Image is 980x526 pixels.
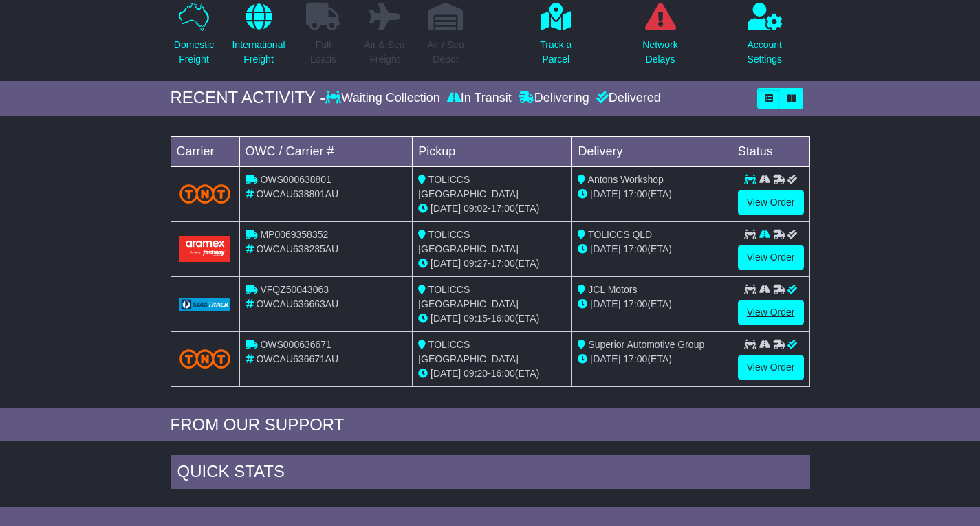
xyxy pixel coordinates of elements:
span: 17:00 [623,188,647,199]
img: Aramex.png [179,236,231,261]
a: InternationalFreight [231,2,285,74]
span: [DATE] [431,368,461,379]
span: OWCAU638235AU [256,243,338,254]
p: Track a Parcel [540,38,571,67]
span: 09:20 [464,368,488,379]
span: TOLICCS [GEOGRAPHIC_DATA] [418,174,519,199]
td: Status [732,136,809,166]
span: 16:00 [491,368,515,379]
div: - (ETA) [418,201,566,216]
a: View Order [738,355,804,380]
a: View Order [738,245,804,270]
span: OWCAU636663AU [256,298,338,309]
p: Air & Sea Freight [364,38,404,67]
td: Pickup [413,136,572,166]
span: [DATE] [590,298,620,309]
span: 09:15 [464,313,488,324]
span: TOLICCS [GEOGRAPHIC_DATA] [418,229,519,254]
span: 09:27 [464,258,488,269]
td: Delivery [572,136,732,166]
img: TNT_Domestic.png [179,349,231,368]
span: JCL Motors [588,284,637,295]
div: Waiting Collection [325,91,443,106]
span: OWS000636671 [260,339,331,350]
p: Account Settings [747,38,782,67]
span: MP0069358352 [260,229,328,240]
span: [DATE] [431,258,461,269]
div: FROM OUR SUPPORT [171,415,810,435]
span: 17:00 [491,258,515,269]
a: View Order [738,300,804,325]
div: RECENT ACTIVITY - [171,88,326,108]
a: Track aParcel [539,2,572,74]
span: [DATE] [590,188,620,199]
span: 17:00 [623,353,647,364]
span: 17:00 [623,298,647,309]
span: [DATE] [431,313,461,324]
p: Domestic Freight [174,38,214,67]
span: OWCAU638801AU [256,188,338,199]
span: OWS000638801 [260,174,331,185]
span: 17:00 [623,243,647,254]
span: Superior Automotive Group [588,339,704,350]
div: Delivered [593,91,661,106]
p: Network Delays [642,38,677,67]
span: 17:00 [491,203,515,214]
div: Delivering [515,91,593,106]
a: NetworkDelays [642,2,678,74]
span: VFQZ50043063 [260,284,329,295]
div: - (ETA) [418,256,566,271]
div: (ETA) [578,297,726,311]
img: GetCarrierServiceLogo [179,298,231,311]
div: - (ETA) [418,311,566,326]
span: Antons Workshop [588,174,664,185]
div: - (ETA) [418,366,566,381]
a: AccountSettings [746,2,783,74]
div: In Transit [444,91,515,106]
span: 09:02 [464,203,488,214]
span: TOLICCS QLD [588,229,652,240]
div: Quick Stats [171,455,810,492]
p: International Freight [232,38,285,67]
a: DomesticFreight [173,2,215,74]
div: (ETA) [578,187,726,201]
td: OWC / Carrier # [239,136,413,166]
p: Air / Sea Depot [427,38,464,67]
span: OWCAU636671AU [256,353,338,364]
span: TOLICCS [GEOGRAPHIC_DATA] [418,339,519,364]
span: [DATE] [590,243,620,254]
a: View Order [738,190,804,215]
span: 16:00 [491,313,515,324]
p: Full Loads [306,38,340,67]
div: (ETA) [578,242,726,256]
span: TOLICCS [GEOGRAPHIC_DATA] [418,284,519,309]
img: TNT_Domestic.png [179,184,231,203]
span: [DATE] [590,353,620,364]
div: (ETA) [578,352,726,366]
td: Carrier [171,136,239,166]
span: [DATE] [431,203,461,214]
